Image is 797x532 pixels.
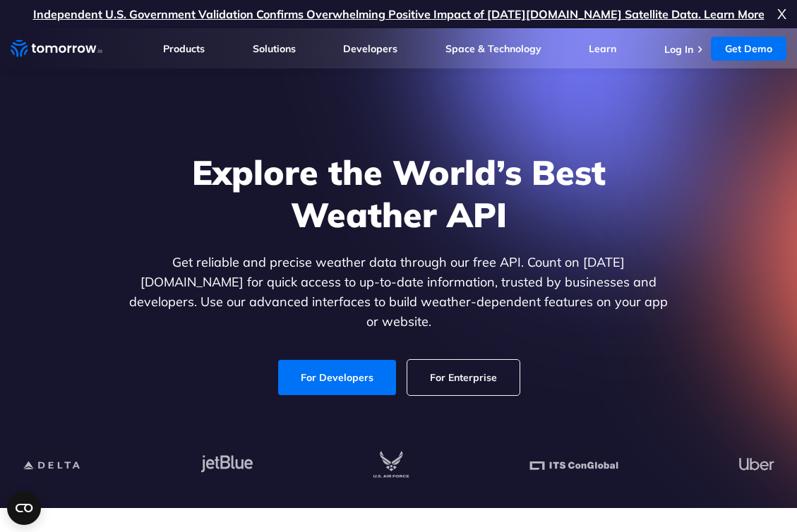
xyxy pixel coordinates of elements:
a: Solutions [253,42,296,55]
p: Get reliable and precise weather data through our free API. Count on [DATE][DOMAIN_NAME] for quic... [126,253,671,332]
h1: Explore the World’s Best Weather API [126,151,671,236]
a: Learn [589,42,616,55]
a: Space & Technology [445,42,541,55]
a: Log In [664,43,693,56]
a: Products [163,42,205,55]
a: For Enterprise [407,360,520,395]
a: Independent U.S. Government Validation Confirms Overwhelming Positive Impact of [DATE][DOMAIN_NAM... [33,7,765,21]
a: Home link [11,38,102,59]
a: For Developers [278,360,396,395]
button: Open CMP widget [7,491,41,525]
a: Developers [343,42,397,55]
a: Get Demo [711,37,786,61]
